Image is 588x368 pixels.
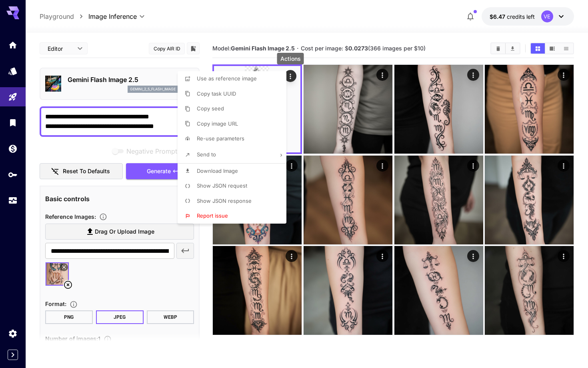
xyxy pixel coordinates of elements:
[197,182,247,189] span: Show JSON request
[197,212,228,219] span: Report issue
[197,135,244,142] span: Re-use parameters
[197,90,236,97] span: Copy task UUID
[277,53,304,64] div: Actions
[197,198,252,204] span: Show JSON response
[197,75,257,82] span: Use as reference image
[197,168,238,174] span: Download Image
[197,105,224,112] span: Copy seed
[197,120,238,127] span: Copy image URL
[197,151,216,158] span: Send to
